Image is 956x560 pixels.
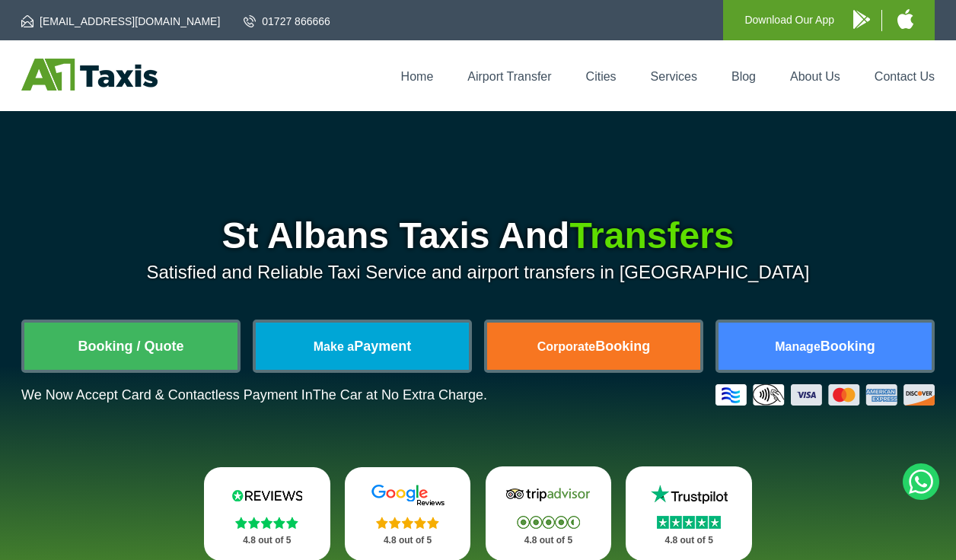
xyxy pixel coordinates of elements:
[21,14,220,29] a: [EMAIL_ADDRESS][DOMAIN_NAME]
[376,517,439,529] img: Stars
[221,484,313,507] img: Reviews.io
[586,70,617,83] a: Cities
[487,323,700,370] a: CorporateBooking
[537,340,595,353] span: Corporate
[362,531,454,550] p: 4.8 out of 5
[362,484,454,507] img: Google
[643,483,735,506] img: Trustpilot
[651,70,697,83] a: Services
[715,384,935,406] img: Credit And Debit Cards
[502,483,594,506] img: Tripadvisor
[853,10,870,29] img: A1 Taxis Android App
[502,531,595,550] p: 4.8 out of 5
[256,323,469,370] a: Make aPayment
[467,70,551,83] a: Airport Transfer
[314,340,354,353] span: Make a
[401,70,434,83] a: Home
[731,70,756,83] a: Blog
[569,215,734,256] span: Transfers
[657,516,721,529] img: Stars
[21,218,935,254] h1: St Albans Taxis And
[221,531,314,550] p: 4.8 out of 5
[790,70,840,83] a: About Us
[719,323,932,370] a: ManageBooking
[775,340,821,353] span: Manage
[744,11,834,30] p: Download Our App
[21,262,935,283] p: Satisfied and Reliable Taxi Service and airport transfers in [GEOGRAPHIC_DATA]
[897,9,913,29] img: A1 Taxis iPhone App
[21,387,487,403] p: We Now Accept Card & Contactless Payment In
[21,59,158,91] img: A1 Taxis St Albans LTD
[875,70,935,83] a: Contact Us
[313,387,487,402] span: The Car at No Extra Charge.
[517,516,580,529] img: Stars
[244,14,330,29] a: 01727 866666
[642,531,735,550] p: 4.8 out of 5
[235,517,298,529] img: Stars
[24,323,237,370] a: Booking / Quote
